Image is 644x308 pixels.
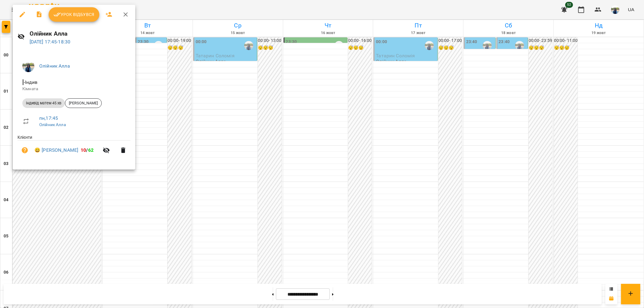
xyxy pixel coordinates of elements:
a: Олійник Алла [39,122,66,127]
span: [PERSON_NAME] [65,100,101,106]
b: / [81,147,94,153]
p: Кімната [22,86,126,92]
img: 79bf113477beb734b35379532aeced2e.jpg [22,60,34,72]
a: пн , 17:45 [39,115,58,121]
span: 62 [88,147,94,153]
button: Візит ще не сплачено. Додати оплату? [18,143,32,157]
a: 😀 [PERSON_NAME] [34,147,78,154]
span: - Індив [22,79,39,85]
a: [DATE] 17:45-18:30 [30,39,71,45]
span: 10 [81,147,86,153]
span: індивід матем 45 хв [22,100,65,106]
button: Урок відбувся [49,7,99,22]
div: [PERSON_NAME] [65,98,102,108]
span: Урок відбувся [53,11,95,18]
ul: Клієнти [18,134,130,162]
h6: Олійник Алла [30,29,130,38]
a: Олійник Алла [39,63,70,69]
